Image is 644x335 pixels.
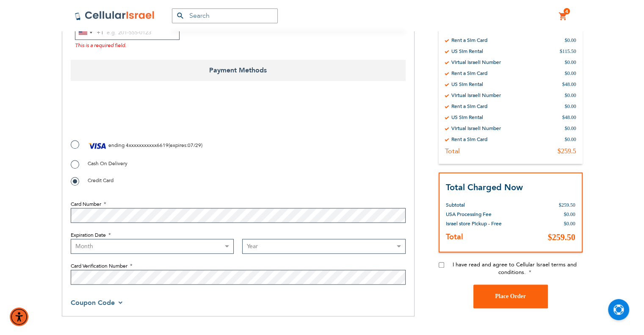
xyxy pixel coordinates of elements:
span: 4xxxxxxxxxxx6619 [126,142,169,149]
div: $259.5 [558,147,576,155]
span: Card Number [71,201,101,208]
div: $0.00 [565,136,576,143]
span: $259.50 [559,202,575,208]
div: $48.00 [562,81,576,88]
span: $0.00 [564,211,575,217]
button: Selected country [75,25,104,39]
img: Cellular Israel Logo [75,11,155,21]
th: Subtotal [446,194,512,209]
div: US Sim Rental [451,81,483,88]
div: Virtual Israeli Number [451,92,501,99]
div: $115.50 [560,48,576,55]
strong: Total Charged Now [446,182,523,193]
span: 07/29 [188,142,201,149]
span: Cash On Delivery [88,160,127,167]
div: US Sim Rental [451,114,483,121]
span: 4 [565,8,568,15]
label: ( : ) [71,139,202,152]
div: $48.00 [562,114,576,121]
span: This is a required field. [75,42,126,49]
span: USA Processing Fee [446,210,492,217]
div: +1 [97,28,104,38]
span: $0.00 [564,220,575,226]
div: Total [445,147,460,155]
div: $0.00 [565,37,576,44]
span: $259.50 [548,232,575,241]
div: $0.00 [565,103,576,110]
strong: Total [446,231,463,242]
div: $0.00 [565,70,576,77]
div: $0.00 [565,59,576,66]
img: Visa [88,139,107,152]
input: Search [172,8,278,23]
span: Israel store Pickup - Free [446,220,502,227]
div: Rent a Sim Card [451,70,487,77]
span: Payment Methods [71,60,406,81]
span: Coupon Code [71,298,115,307]
span: Card Verification Number [71,263,127,269]
div: Rent a Sim Card [451,103,487,110]
div: $0.00 [565,125,576,132]
iframe: reCAPTCHA [71,100,199,133]
div: Virtual Israeli Number [451,125,501,132]
span: Credit Card [88,177,113,184]
div: Accessibility Menu [10,307,28,326]
div: Virtual Israeli Number [451,59,501,66]
input: e.g. 201-555-0123 [75,25,180,40]
div: US Sim Rental [451,48,483,55]
span: ending [108,142,124,149]
div: Rent a Sim Card [451,136,487,143]
div: $0.00 [565,92,576,99]
span: I have read and agree to Cellular Israel terms and conditions. [453,260,577,276]
a: 4 [558,11,568,22]
button: Place Order [473,284,548,308]
div: Rent a Sim Card [451,37,487,44]
span: Place Order [495,293,526,299]
span: expires [170,142,186,149]
span: Expiration Date [71,232,106,238]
